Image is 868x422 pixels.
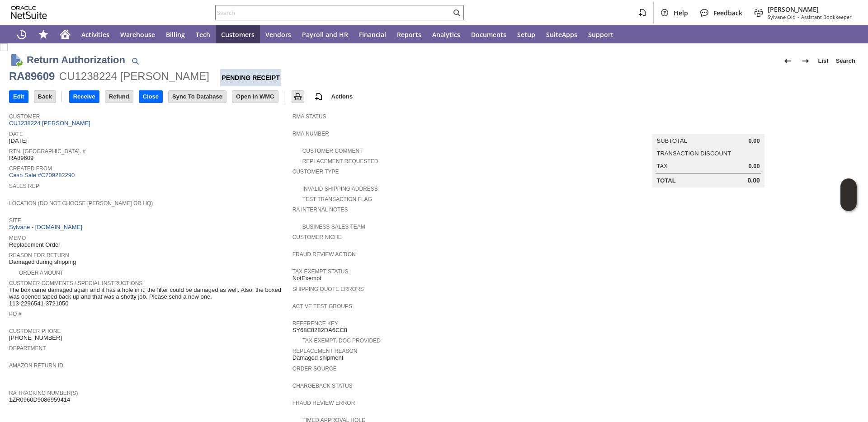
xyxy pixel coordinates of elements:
caption: Summary [652,120,764,134]
a: Cash Sale #C709282290 [9,172,75,178]
a: Tax Exempt Status [292,268,349,275]
span: Assistant Bookkeeper [801,14,852,20]
img: add-record.svg [313,91,324,102]
span: Reports [397,30,421,39]
a: Tax Exempt. Doc Provided [302,338,381,344]
a: Support [583,25,619,43]
span: Documents [471,30,506,39]
span: RA89609 [9,155,33,162]
a: Fraud Review Action [292,251,356,258]
span: SY68C0282DA6CC8 [292,327,347,334]
input: Receive [70,91,99,103]
a: Financial [354,25,392,43]
span: Analytics [432,30,460,39]
span: Replacement Order [9,241,60,249]
div: Shortcuts [33,25,54,43]
svg: Recent Records [16,29,27,40]
a: Customer Comment [302,148,363,154]
span: Feedback [713,9,742,17]
input: Search [216,7,451,18]
span: Support [588,30,613,39]
a: Invalid Shipping Address [302,186,378,192]
a: Customer [9,113,40,120]
span: Vendors [265,30,291,39]
a: List [815,54,832,68]
a: Payroll and HR [297,25,354,43]
a: Search [832,54,859,68]
a: Memo [9,235,26,241]
img: Print [292,91,303,102]
input: Print [292,91,304,103]
a: Site [9,217,21,224]
a: Home [54,25,76,43]
a: Test Transaction Flag [302,196,372,202]
a: Reference Key [292,320,338,327]
a: Amazon Return ID [9,362,63,369]
a: Transaction Discount [657,150,731,157]
span: Customers [221,30,255,39]
img: Next [800,56,811,66]
span: Setup [517,30,535,39]
span: Warehouse [120,30,155,39]
span: 0.00 [748,137,759,145]
img: Quick Find [130,56,141,66]
a: Customer Comments / Special Instructions [9,280,142,286]
a: RA Internal Notes [292,206,348,213]
a: Sales Rep [9,183,39,189]
a: Replacement reason [292,348,358,354]
span: NotExempt [292,275,321,282]
a: Tax [657,163,668,169]
a: Customer Niche [292,234,342,240]
h1: Return Authorization [27,52,125,67]
a: Location (Do Not Choose [PERSON_NAME] or HQ) [9,200,153,206]
a: Fraud Review Error [292,400,355,406]
input: Sync To Database [169,91,226,103]
span: [DATE] [9,137,28,145]
span: Activities [81,30,109,39]
span: Help [674,9,688,17]
span: 0.00 [748,163,759,170]
a: Total [657,177,676,184]
a: RA Tracking Number(s) [9,390,78,396]
a: Reports [392,25,427,43]
a: Date [9,131,23,137]
a: Reason For Return [9,252,69,258]
span: 0.00 [748,177,760,184]
span: [PHONE_NUMBER] [9,334,62,342]
a: Actions [328,93,357,100]
a: Tech [190,25,216,43]
a: Shipping Quote Errors [292,286,364,292]
a: Rtn. [GEOGRAPHIC_DATA]. # [9,148,85,155]
span: [PERSON_NAME] [768,5,852,14]
a: SuiteApps [541,25,583,43]
svg: Shortcuts [38,29,49,40]
a: Analytics [427,25,466,43]
iframe: Click here to launch Oracle Guided Learning Help Panel [840,178,857,211]
a: Sylvane - [DOMAIN_NAME] [9,224,85,230]
span: The box came damaged again and it has a hole in it; the filter could be damaged as well. Also, th... [9,286,288,307]
a: Order Amount [19,270,63,276]
span: Sylvane Old [768,14,796,20]
a: Customer Phone [9,328,61,334]
a: Billing [160,25,190,43]
a: RMA Number [292,131,329,137]
a: Customer Type [292,169,339,175]
span: Payroll and HR [302,30,348,39]
div: RA89609 [9,69,55,84]
a: Warehouse [115,25,160,43]
input: Edit [9,91,28,103]
input: Close [139,91,162,103]
svg: Home [60,29,71,40]
a: Department [9,345,46,352]
a: Order Source [292,366,337,372]
span: Tech [196,30,210,39]
a: Chargeback Status [292,383,353,389]
a: Replacement Requested [302,158,378,164]
div: CU1238224 [PERSON_NAME] [59,69,209,84]
span: Financial [359,30,386,39]
a: Business Sales Team [302,224,365,230]
span: 1ZR0960D9086959414 [9,396,70,403]
span: - [797,14,799,20]
input: Back [34,91,56,103]
div: Pending Receipt [220,69,281,86]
